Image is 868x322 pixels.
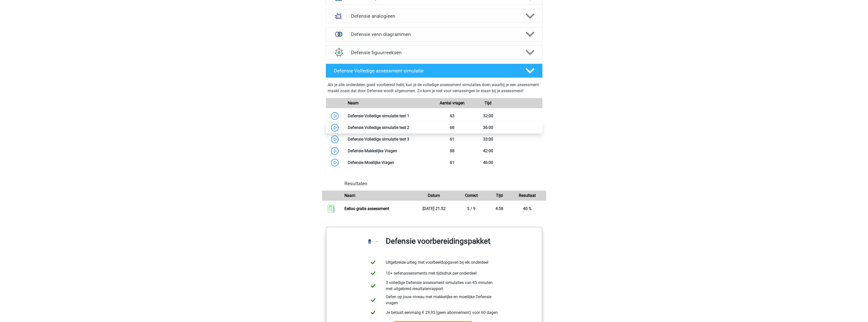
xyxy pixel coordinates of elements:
[334,68,517,74] h4: Defensie Volledige assessment simulatie
[453,193,490,199] div: Correct
[324,9,545,23] a: analogieen Defensie analogieen
[351,31,517,37] h4: Defensie venn diagrammen
[332,9,345,23] img: analogieen
[351,13,517,19] h4: Defensie analogieen
[490,193,509,199] div: Tijd
[344,113,434,119] div: Defensie Volledige simulatie test 1
[415,193,453,199] div: Datum
[328,82,541,96] div: Als je alle onderdelen goed voorbereid hebt, kun je de volledige assessment simulaties doen waarb...
[344,125,434,131] div: Defensie Volledige simulatie test 2
[324,27,545,41] a: venn diagrammen Defensie venn diagrammen
[341,193,415,199] div: Naam
[509,193,546,199] div: Resultaat
[344,160,434,166] div: Defensie Moeilijke Vragen
[344,136,434,142] div: Defensie Volledige simulatie test 3
[434,100,470,106] div: Aantal vragen
[332,28,345,41] img: venn diagrammen
[344,148,434,154] div: Defensie Makkelijke Vragen
[351,50,517,55] h4: Defensie figuurreeksen
[344,100,434,106] div: Naam
[344,181,542,186] h4: Resultaten
[324,64,545,78] a: Defensie Volledige assessment simulatie
[344,206,389,211] a: Eelloo gratis assessment
[470,100,506,106] div: Tijd
[332,46,345,59] img: figuurreeksen
[324,45,545,60] a: figuurreeksen Defensie figuurreeksen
